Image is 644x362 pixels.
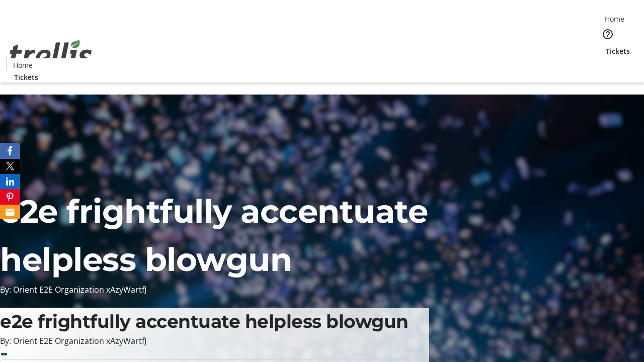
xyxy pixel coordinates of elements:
[7,60,39,70] a: Home
[6,29,96,79] img: Orient E2E Organization xAzyWartfJ's Logo
[13,60,33,70] span: Home
[605,14,624,24] span: Home
[598,14,630,24] a: Home
[598,24,618,44] button: Help
[14,72,38,82] span: Tickets
[598,46,638,56] a: Tickets
[606,46,630,56] span: Tickets
[6,72,46,82] a: Tickets
[598,56,618,76] button: Cart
